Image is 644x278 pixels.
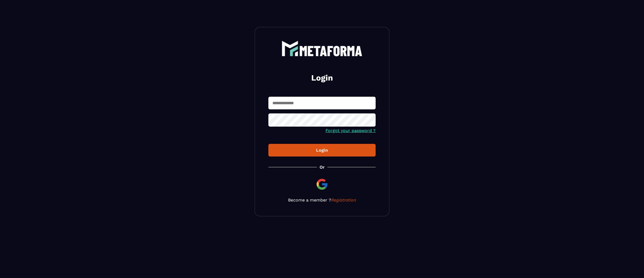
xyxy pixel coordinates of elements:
[316,178,328,191] img: google
[273,148,371,153] div: Login
[275,72,369,83] h2: Login
[326,128,376,133] a: Forgot your password ?
[268,197,376,203] p: Become a member ?
[268,144,376,157] button: Login
[320,165,325,170] p: Or
[268,41,376,56] a: logo
[331,197,356,203] a: Registration
[282,41,362,56] img: logo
